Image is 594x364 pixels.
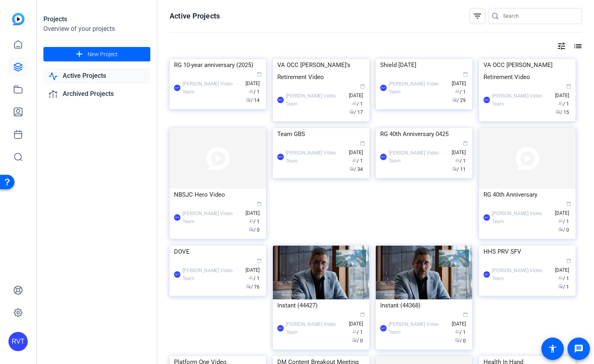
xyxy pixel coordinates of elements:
[277,299,365,311] div: Instant (44427)
[246,98,260,103] span: / 14
[483,189,571,201] div: RG 40th Anniversary
[558,276,569,281] span: / 1
[558,227,563,232] span: radio
[555,109,560,114] span: radio
[43,68,150,84] a: Active Projects
[349,141,365,155] span: [DATE]
[555,259,571,273] span: [DATE]
[257,201,262,206] span: calendar_today
[352,101,357,106] span: group
[182,209,242,226] div: [PERSON_NAME] Video Team
[483,271,490,278] div: RVT
[389,149,448,165] div: [PERSON_NAME] Video Team
[352,338,363,344] span: / 0
[43,86,150,102] a: Archived Projects
[483,246,571,258] div: HHS PRV SFV
[558,227,569,233] span: / 0
[286,149,345,165] div: [PERSON_NAME] Video Team
[257,258,262,263] span: calendar_today
[389,80,448,96] div: [PERSON_NAME] Video Team
[170,11,220,21] h1: Active Projects
[352,329,357,334] span: group
[566,201,571,206] span: calendar_today
[360,141,365,146] span: calendar_today
[558,218,563,223] span: group
[452,167,466,172] span: / 11
[574,344,584,354] mat-icon: message
[558,101,569,107] span: / 1
[352,338,357,342] span: radio
[380,59,468,71] div: Shield [DATE]
[380,85,387,91] div: RVT
[182,80,242,96] div: [PERSON_NAME] Video Team
[349,167,363,172] span: / 34
[389,320,448,336] div: [PERSON_NAME] Video Team
[174,246,262,258] div: DOVE
[360,312,365,317] span: calendar_today
[558,284,569,290] span: / 1
[88,50,118,59] span: New Project
[246,284,260,290] span: / 76
[174,271,180,278] div: RVT
[174,85,180,91] div: RVT
[455,338,466,344] span: / 0
[492,92,551,108] div: [PERSON_NAME] Video Team
[452,97,457,102] span: radio
[182,266,242,283] div: [PERSON_NAME] Video Team
[463,72,468,77] span: calendar_today
[380,154,387,160] div: RVT
[558,275,563,280] span: group
[455,158,466,164] span: / 1
[380,128,468,140] div: RG 40th Anniversary 0425
[463,141,468,146] span: calendar_today
[557,41,566,51] mat-icon: tune
[12,13,25,25] img: blue-gradient.svg
[566,258,571,263] span: calendar_today
[8,332,28,351] div: RVT
[555,110,569,115] span: / 15
[174,59,262,71] div: RG 10-year anniversary (2025)
[503,11,576,21] input: Search
[74,49,84,59] mat-icon: add
[249,227,254,232] span: radio
[452,313,468,327] span: [DATE]
[455,338,460,342] span: radio
[277,97,284,103] div: RVT
[455,89,460,94] span: group
[483,97,490,103] div: RVT
[43,14,150,24] div: Projects
[246,97,251,102] span: radio
[492,266,551,283] div: [PERSON_NAME] Video Team
[249,227,260,233] span: / 0
[249,218,254,223] span: group
[277,325,284,331] div: RVT
[452,98,466,103] span: / 29
[249,89,254,94] span: group
[360,84,365,89] span: calendar_today
[349,109,354,114] span: radio
[286,320,345,336] div: [PERSON_NAME] Video Team
[174,189,262,201] div: NBSJC Hero Video
[43,24,150,34] div: Overview of your projects
[452,141,468,155] span: [DATE]
[277,59,365,83] div: VA OCC [PERSON_NAME]’s Retirement Video
[558,101,563,106] span: group
[483,59,571,83] div: VA OCC [PERSON_NAME] Retirement Video
[174,214,180,221] div: RVT
[249,89,260,95] span: / 1
[558,284,563,289] span: radio
[352,158,363,164] span: / 1
[492,209,551,226] div: [PERSON_NAME] Video Team
[455,329,460,334] span: group
[452,166,457,171] span: radio
[352,101,363,107] span: / 1
[455,329,466,335] span: / 1
[257,72,262,77] span: calendar_today
[352,158,357,163] span: group
[558,219,569,224] span: / 1
[349,166,354,171] span: radio
[349,313,365,327] span: [DATE]
[277,128,365,140] div: Team GBS
[483,214,490,221] div: RVT
[473,11,482,21] mat-icon: filter_list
